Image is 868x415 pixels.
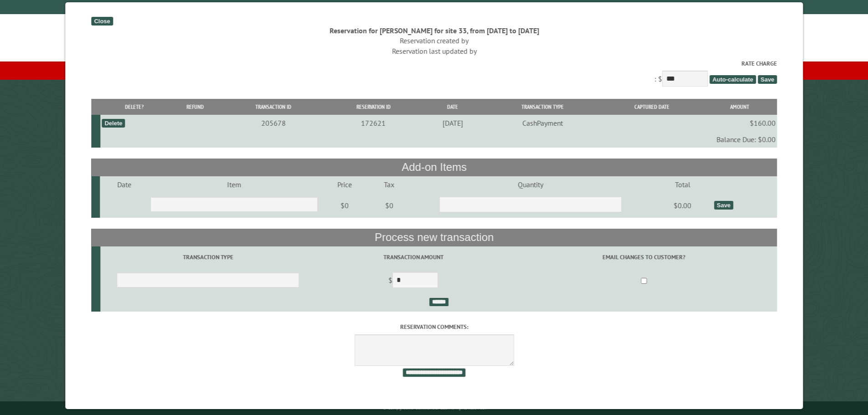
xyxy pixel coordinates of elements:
[709,75,756,84] span: Auto-calculate
[512,253,776,261] label: Email changes to customer?
[91,59,777,89] div: : $
[100,99,168,115] th: Delete?
[652,176,713,193] td: Total
[483,99,602,115] th: Transaction Type
[324,99,422,115] th: Reservation ID
[422,99,483,115] th: Date
[370,193,408,218] td: $0
[408,176,652,193] td: Quantity
[758,75,777,84] span: Save
[702,99,777,115] th: Amount
[91,36,777,46] div: Reservation created by
[102,253,314,261] label: Transaction Type
[422,115,483,131] td: [DATE]
[319,176,370,193] td: Price
[100,131,777,148] td: Balance Due: $0.00
[91,26,777,36] div: Reservation for [PERSON_NAME] for site 33, from [DATE] to [DATE]
[100,176,149,193] td: Date
[168,99,222,115] th: Refund
[652,193,713,218] td: $0.00
[91,17,113,26] div: Close
[315,268,511,294] td: $
[91,159,777,176] th: Add-on Items
[317,253,509,261] label: Transaction Amount
[102,119,125,128] div: Delete
[149,176,319,193] td: Item
[319,193,370,218] td: $0
[602,99,702,115] th: Captured Date
[483,115,602,131] td: CashPayment
[702,115,777,131] td: $160.00
[222,115,324,131] td: 205678
[91,59,777,68] label: Rate Charge
[91,229,777,246] th: Process new transaction
[383,405,486,411] small: © Campground Commander LLC. All rights reserved.
[370,176,408,193] td: Tax
[91,323,777,331] label: Reservation comments:
[324,115,422,131] td: 172621
[222,99,324,115] th: Transaction ID
[714,201,733,210] div: Save
[91,46,777,56] div: Reservation last updated by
